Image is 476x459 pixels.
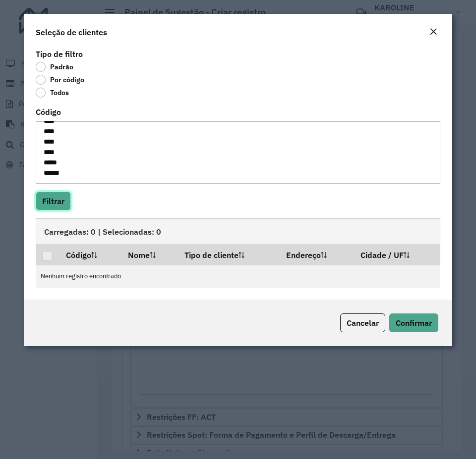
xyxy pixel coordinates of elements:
[36,88,69,98] label: Todos
[340,313,385,332] button: Cancelar
[354,244,440,265] th: Cidade / UF
[36,192,71,210] button: Filtrar
[429,28,437,36] em: Fechar
[347,318,379,328] span: Cancelar
[389,313,438,332] button: Confirmar
[396,318,432,328] span: Confirmar
[36,75,84,85] label: Por código
[36,62,73,72] label: Padrão
[36,265,440,288] td: Nenhum registro encontrado
[36,106,61,118] label: Código
[36,48,83,60] label: Tipo de filtro
[59,244,120,265] th: Código
[36,218,440,244] div: Carregadas: 0 | Selecionadas: 0
[36,26,107,38] h4: Seleção de clientes
[121,244,178,265] th: Nome
[426,26,440,39] button: Close
[279,244,354,265] th: Endereço
[178,244,279,265] th: Tipo de cliente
